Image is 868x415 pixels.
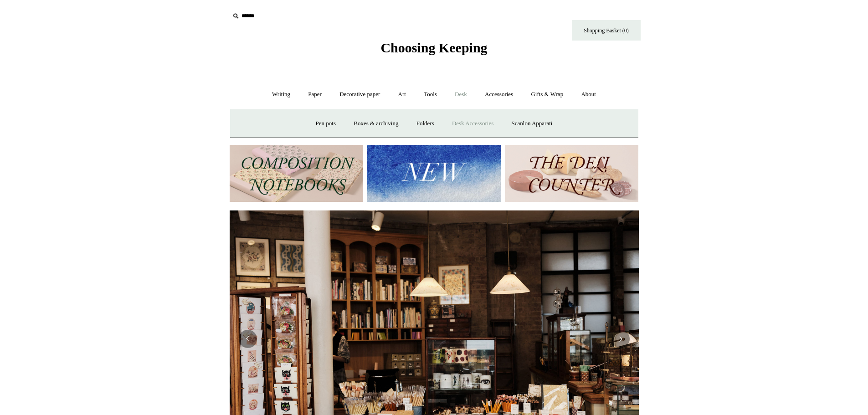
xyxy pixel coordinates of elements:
a: About [573,82,604,107]
a: Scanlon Apparati [503,112,561,136]
img: New.jpg__PID:f73bdf93-380a-4a35-bcfe-7823039498e1 [367,145,501,202]
button: Previous [239,330,257,348]
a: Choosing Keeping [380,47,487,54]
a: Desk Accessories [444,112,502,136]
button: Next [611,330,630,348]
a: Boxes & archiving [345,112,406,136]
img: The Deli Counter [505,145,638,202]
a: Pen pots [308,112,344,136]
a: Art [390,82,414,107]
img: 202302 Composition ledgers.jpg__PID:69722ee6-fa44-49dd-a067-31375e5d54ec [230,145,363,202]
a: Decorative paper [331,82,388,107]
a: Shopping Basket (0) [572,20,641,41]
a: Tools [416,82,445,107]
span: Choosing Keeping [380,40,487,55]
a: Desk [447,82,475,107]
a: Gifts & Wrap [523,82,571,107]
a: Folders [408,112,442,136]
a: Writing [264,82,298,107]
a: Accessories [477,82,521,107]
a: Paper [300,82,330,107]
